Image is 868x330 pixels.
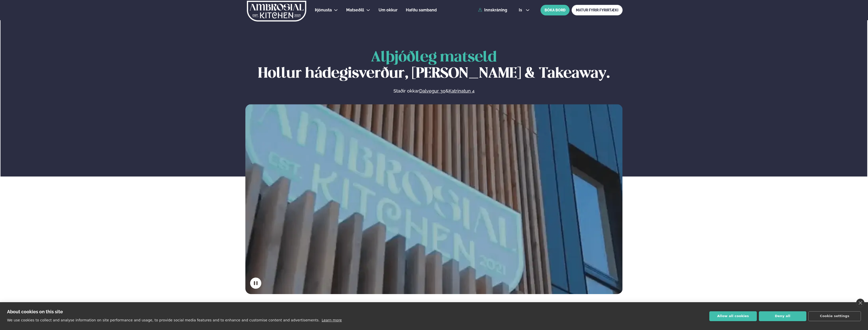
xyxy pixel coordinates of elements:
[449,88,475,94] a: Katrinatun 4
[346,8,364,12] span: Matseðill
[519,8,524,12] span: is
[406,8,437,12] span: Hafðu samband
[478,8,507,12] a: Innskráning
[856,299,864,307] a: close
[246,1,307,21] img: logo
[379,8,397,12] span: Um okkur
[541,5,570,15] button: BÓKA BORÐ
[379,7,397,13] a: Um okkur
[338,88,529,94] p: Staðir okkar &
[322,318,342,322] a: Learn more
[245,50,623,82] h1: Hollur hádegisverður, [PERSON_NAME] & Takeaway.
[709,311,757,321] button: Allow all cookies
[572,5,623,15] a: MATUR FYRIR FYRIRTÆKI
[346,7,364,13] a: Matseðill
[315,7,332,13] a: Þjónusta
[419,88,445,94] a: Dalvegur 30
[315,8,332,12] span: Þjónusta
[515,8,534,12] button: is
[759,311,806,321] button: Deny all
[371,51,497,64] span: Alþjóðleg matseld
[7,318,320,322] p: We use cookies to collect and analyse information on site performance and usage, to provide socia...
[7,309,63,314] strong: About cookies on this site
[808,311,861,321] button: Cookie settings
[406,7,437,13] a: Hafðu samband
